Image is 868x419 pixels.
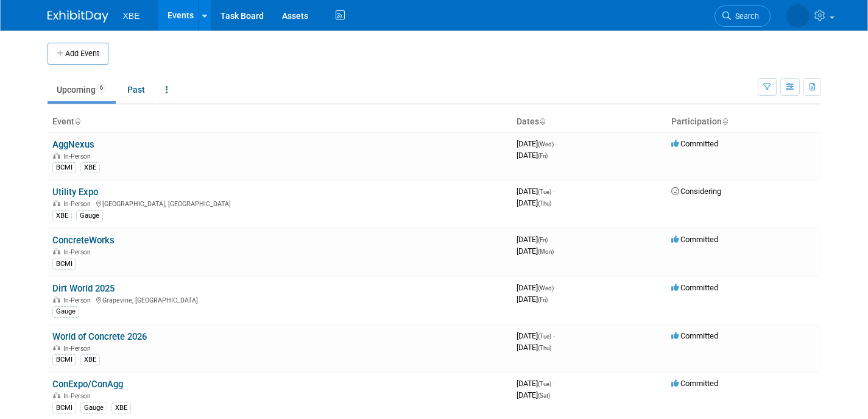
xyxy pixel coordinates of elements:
div: XBE [80,354,100,365]
span: Committed [671,379,718,388]
span: Considering [671,187,721,196]
span: In-Person [63,345,94,353]
span: - [553,187,555,196]
span: - [553,379,555,388]
span: 6 [96,84,107,93]
img: ExhibitDay [48,10,108,23]
span: Committed [671,235,718,244]
span: Search [731,12,759,21]
span: (Tue) [538,188,551,195]
span: [DATE] [517,198,551,207]
div: Gauge [76,210,103,221]
span: [DATE] [517,151,548,160]
a: Sort by Participation Type [722,116,728,126]
a: World of Concrete 2026 [52,331,147,342]
img: In-Person Event [53,200,60,206]
span: [DATE] [517,139,557,148]
a: Utility Expo [52,187,98,198]
span: - [549,235,551,244]
span: (Fri) [538,237,548,243]
span: Committed [671,331,718,340]
span: [DATE] [517,390,550,399]
a: Sort by Event Name [74,116,80,126]
div: BCMI [52,259,76,270]
span: [DATE] [517,187,555,196]
img: In-Person Event [53,248,60,254]
span: In-Person [63,248,94,256]
div: XBE [52,210,72,221]
a: ConExpo/ConAgg [52,379,123,390]
th: Dates [512,112,666,132]
div: BCMI [52,403,76,414]
span: [DATE] [517,235,551,244]
a: ConcreteWorks [52,235,115,246]
span: (Thu) [538,200,551,207]
span: [DATE] [517,343,551,352]
span: (Fri) [538,296,548,303]
span: (Sat) [538,392,550,399]
span: [DATE] [517,283,557,292]
div: BCMI [52,162,76,173]
a: Upcoming6 [48,78,116,101]
span: [DATE] [517,295,548,304]
img: In-Person Event [53,345,60,351]
div: Gauge [52,306,79,317]
span: In-Person [63,152,94,160]
span: (Wed) [538,285,554,292]
span: [DATE] [517,379,555,388]
div: Gauge [80,403,107,414]
span: In-Person [63,296,94,304]
img: In-Person Event [53,296,60,303]
div: XBE [111,403,131,414]
img: Dave Cataldi [786,4,810,27]
span: (Tue) [538,381,551,387]
span: (Mon) [538,248,554,255]
div: XBE [80,162,100,173]
img: In-Person Event [53,392,60,398]
a: Search [715,5,771,27]
img: In-Person Event [53,152,60,159]
span: - [556,139,557,148]
span: (Fri) [538,152,548,159]
span: (Wed) [538,141,554,148]
div: BCMI [52,354,76,365]
span: (Thu) [538,345,551,351]
span: [DATE] [517,331,555,340]
span: In-Person [63,392,94,400]
span: Committed [671,283,718,292]
span: (Tue) [538,333,551,340]
button: Add Event [48,43,108,65]
span: In-Person [63,200,94,208]
span: Committed [671,139,718,148]
a: Sort by Start Date [539,116,545,126]
span: [DATE] [517,246,554,256]
a: AggNexus [52,139,94,150]
span: - [556,283,557,292]
span: - [553,331,555,340]
div: [GEOGRAPHIC_DATA], [GEOGRAPHIC_DATA] [52,198,507,208]
th: Participation [666,112,821,132]
th: Event [48,112,512,132]
span: XBE [123,11,140,21]
a: Dirt World 2025 [52,283,115,294]
div: Grapevine, [GEOGRAPHIC_DATA] [52,295,507,304]
a: Past [118,78,154,101]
